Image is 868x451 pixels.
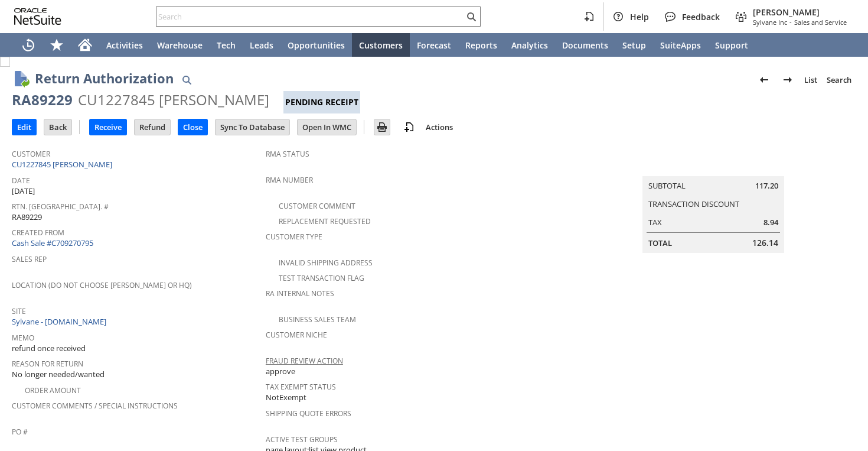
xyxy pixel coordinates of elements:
[266,434,338,444] a: Active Test Groups
[757,73,771,87] img: Previous
[12,228,64,238] a: Created From
[12,90,73,109] div: RA89229
[279,216,371,226] a: Replacement Requested
[755,180,778,192] span: 117.20
[35,69,174,88] h1: Return Authorization
[504,33,555,57] a: Analytics
[157,40,203,51] span: Warehouse
[715,40,748,51] span: Support
[753,18,787,27] span: Sylvane Inc
[50,38,64,52] svg: Shortcuts
[266,408,351,418] a: Shipping Quote Errors
[375,120,389,134] img: Print
[465,40,497,51] span: Reports
[781,73,795,87] img: Next
[12,202,109,212] a: Rtn. [GEOGRAPHIC_DATA]. #
[800,70,822,89] a: List
[417,40,451,51] span: Forecast
[44,119,71,135] input: Back
[210,33,243,57] a: Tech
[78,38,92,52] svg: Home
[12,149,50,159] a: Customer
[243,33,280,57] a: Leads
[266,382,336,392] a: Tax Exempt Status
[622,40,646,51] span: Setup
[99,33,150,57] a: Activities
[660,40,701,51] span: SuiteApps
[752,237,778,249] span: 126.14
[178,119,207,135] input: Close
[12,369,105,380] span: No longer needed/wanted
[12,333,34,343] a: Memo
[410,33,458,57] a: Forecast
[43,33,71,57] div: Shortcuts
[266,392,306,403] span: NotExempt
[682,11,720,22] span: Feedback
[458,33,504,57] a: Reports
[374,119,390,135] input: Print
[562,40,608,51] span: Documents
[648,217,662,228] a: Tax
[708,33,755,57] a: Support
[421,122,458,132] a: Actions
[180,73,194,87] img: Quick Find
[555,33,615,57] a: Documents
[266,356,343,366] a: Fraud Review Action
[464,9,478,24] svg: Search
[217,40,236,51] span: Tech
[648,180,686,191] a: Subtotal
[279,314,356,325] a: Business Sales Team
[216,119,289,135] input: Sync To Database
[78,90,269,109] div: CU1227845 [PERSON_NAME]
[150,33,210,57] a: Warehouse
[648,199,739,209] a: Transaction Discount
[402,120,416,134] img: add-record.svg
[266,366,295,377] span: approve
[789,18,792,27] span: -
[648,238,672,248] a: Total
[352,33,410,57] a: Customers
[12,306,26,316] a: Site
[21,38,35,52] svg: Recent Records
[90,119,126,135] input: Receive
[266,175,313,185] a: RMA Number
[250,40,273,51] span: Leads
[12,343,86,354] span: refund once received
[12,212,42,223] span: RA89229
[279,273,364,283] a: Test Transaction Flag
[298,119,356,135] input: Open In WMC
[266,232,322,242] a: Customer Type
[266,330,327,340] a: Customer Niche
[12,186,35,197] span: [DATE]
[12,316,109,327] a: Sylvane - [DOMAIN_NAME]
[12,159,115,170] a: CU1227845 [PERSON_NAME]
[753,7,847,18] span: [PERSON_NAME]
[12,401,178,411] a: Customer Comments / Special Instructions
[279,258,373,268] a: Invalid Shipping Address
[12,238,93,248] a: Cash Sale #C709270795
[266,288,334,298] a: RA Internal Notes
[14,33,43,57] a: Recent Records
[288,40,345,51] span: Opportunities
[280,33,352,57] a: Opportunities
[283,91,360,113] div: Pending Receipt
[12,176,30,186] a: Date
[12,254,47,264] a: Sales Rep
[106,40,143,51] span: Activities
[135,119,170,135] input: Refund
[14,8,61,25] svg: logo
[12,427,28,437] a: PO #
[12,359,83,369] a: Reason For Return
[630,11,649,22] span: Help
[615,33,653,57] a: Setup
[266,149,309,159] a: RMA Status
[71,33,99,57] a: Home
[822,70,856,89] a: Search
[642,157,784,176] caption: Summary
[511,40,548,51] span: Analytics
[156,9,464,24] input: Search
[279,201,355,211] a: Customer Comment
[12,119,36,135] input: Edit
[12,280,192,290] a: Location (Do Not Choose [PERSON_NAME] or HQ)
[653,33,708,57] a: SuiteApps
